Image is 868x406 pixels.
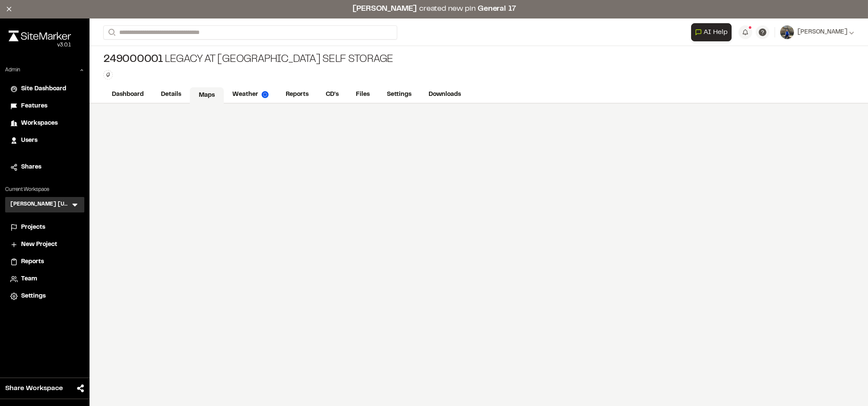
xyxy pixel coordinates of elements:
span: Team [21,274,37,284]
a: Reports [277,86,317,103]
a: New Project [10,240,79,249]
span: Users [21,136,37,145]
a: Details [152,86,190,103]
a: Reports [10,257,79,267]
span: Features [21,101,47,111]
span: AI Help [704,27,728,37]
a: Workspaces [10,119,79,128]
a: Projects [10,223,79,232]
a: Team [10,274,79,284]
a: Settings [378,86,420,103]
a: Site Dashboard [10,84,79,94]
span: Reports [21,257,44,267]
a: Shares [10,163,79,172]
a: Files [347,86,378,103]
p: Current Workspace [5,186,84,194]
button: [PERSON_NAME] [780,25,854,39]
a: Users [10,136,79,145]
span: Share Workspace [5,383,63,394]
a: Maps [190,87,224,104]
a: Settings [10,292,79,301]
div: Open AI Assistant [691,23,735,41]
div: Oh geez...please don't... [9,41,71,49]
span: Shares [21,163,41,172]
a: Dashboard [103,86,152,103]
div: Legacy at [GEOGRAPHIC_DATA] Self Storage [103,53,393,67]
a: Downloads [420,86,470,103]
img: precipai.png [262,91,269,98]
a: Weather [224,86,277,103]
span: Projects [21,223,45,232]
span: Site Dashboard [21,84,66,94]
a: CD's [317,86,347,103]
span: Workspaces [21,119,58,128]
span: Settings [21,292,46,301]
span: 249000001 [103,53,163,67]
p: Admin [5,66,20,74]
span: [PERSON_NAME] [797,28,847,37]
button: Search [103,25,119,40]
img: User [780,25,794,39]
a: Features [10,101,79,111]
button: Open AI Assistant [691,23,732,41]
span: New Project [21,240,57,249]
img: rebrand.png [9,31,71,41]
button: Edit Tags [103,70,113,80]
h3: [PERSON_NAME] [US_STATE] [10,200,71,209]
